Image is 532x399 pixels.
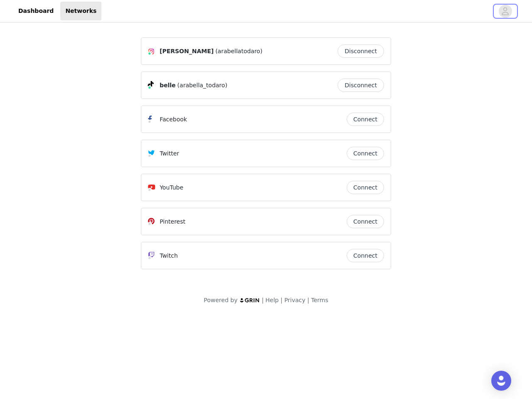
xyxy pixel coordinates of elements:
[160,251,178,260] p: Twitch
[347,249,384,262] button: Connect
[307,297,309,303] span: |
[13,2,59,20] a: Dashboard
[281,297,283,303] span: |
[337,79,384,92] button: Disconnect
[215,47,262,56] span: (arabellatodaro)
[160,217,185,226] p: Pinterest
[160,81,176,90] span: belle
[347,113,384,126] button: Connect
[60,2,101,20] a: Networks
[491,371,511,391] div: Open Intercom Messenger
[177,81,227,90] span: (arabella_todaro)
[160,183,183,192] p: YouTube
[337,44,384,58] button: Disconnect
[160,115,187,124] p: Facebook
[311,297,328,303] a: Terms
[204,297,237,303] span: Powered by
[239,298,260,303] img: logo
[284,297,305,303] a: Privacy
[160,47,214,56] span: [PERSON_NAME]
[160,149,179,158] p: Twitter
[501,5,509,18] div: avatar
[347,147,384,160] button: Connect
[262,297,264,303] span: |
[148,48,155,55] img: Instagram Icon
[266,297,279,303] a: Help
[347,181,384,194] button: Connect
[347,215,384,228] button: Connect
